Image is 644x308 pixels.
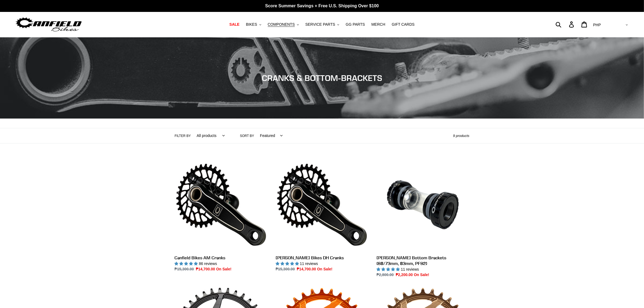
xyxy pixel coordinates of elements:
a: GG PARTS [343,21,368,28]
a: SALE [227,21,242,28]
button: COMPONENTS [265,21,302,28]
a: GIFT CARDS [389,21,417,28]
button: BIKES [243,21,264,28]
span: 9 products [453,134,470,138]
span: GIFT CARDS [392,22,415,27]
span: COMPONENTS [268,22,295,27]
label: Sort by [240,133,254,138]
span: SERVICE PARTS [305,22,335,27]
a: MERCH [369,21,388,28]
img: Canfield Bikes [15,16,82,33]
span: BIKES [246,22,257,27]
span: MERCH [371,22,385,27]
button: SERVICE PARTS [303,21,342,28]
input: Search [559,18,572,30]
label: Filter by [175,133,191,138]
span: GG PARTS [346,22,365,27]
span: SALE [229,22,239,27]
span: CRANKS & BOTTOM-BRACKETS [262,73,382,83]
